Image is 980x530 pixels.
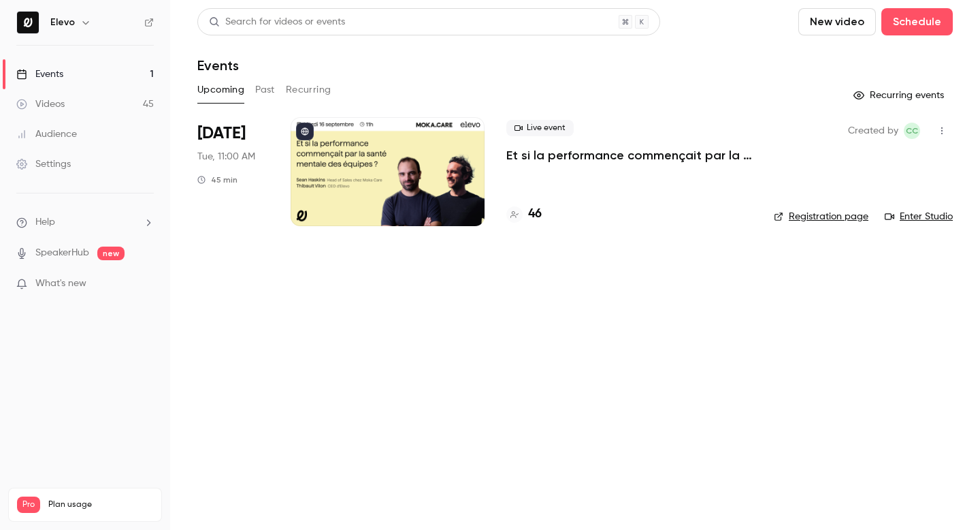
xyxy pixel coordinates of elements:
[48,499,153,510] span: Plan usage
[528,205,542,223] h4: 46
[17,497,40,513] span: Pro
[847,84,953,106] button: Recurring events
[197,174,238,185] div: 45 min
[506,147,752,163] a: Et si la performance commençait par la santé mentale des équipes ?
[209,15,345,29] div: Search for videos or events
[255,79,275,101] button: Past
[197,123,246,144] span: [DATE]
[798,8,876,35] button: New video
[197,79,244,101] button: Upcoming
[506,120,574,136] span: Live event
[35,215,55,230] span: Help
[197,117,269,226] div: Sep 16 Tue, 11:00 AM (Europe/Paris)
[904,123,920,139] span: Clara Courtillier
[35,277,86,291] span: What's new
[16,127,77,141] div: Audience
[881,8,953,35] button: Schedule
[885,210,953,223] a: Enter Studio
[16,67,63,81] div: Events
[906,123,918,139] span: CC
[16,97,65,111] div: Videos
[17,12,39,33] img: Elevo
[848,123,898,139] span: Created by
[35,246,89,260] a: SpeakerHub
[16,215,154,230] li: help-dropdown-opener
[774,210,868,223] a: Registration page
[286,79,331,101] button: Recurring
[137,278,154,290] iframe: Noticeable Trigger
[50,16,75,29] h6: Elevo
[97,247,125,260] span: new
[197,57,239,74] h1: Events
[197,150,255,163] span: Tue, 11:00 AM
[16,157,71,171] div: Settings
[506,205,542,223] a: 46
